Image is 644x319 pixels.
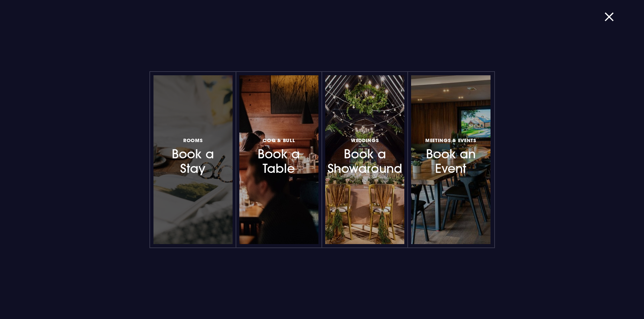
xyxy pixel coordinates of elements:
[325,75,404,244] a: WeddingsBook a Showaround
[425,137,476,143] span: Meetings & Events
[411,75,490,244] a: Meetings & EventsBook an Event
[335,136,394,176] h3: Book a Showaround
[153,75,233,244] a: RoomsBook a Stay
[263,137,295,143] span: Coq & Bull
[239,75,318,244] a: Coq & BullBook a Table
[249,136,308,176] h3: Book a Table
[351,137,379,143] span: Weddings
[421,136,480,176] h3: Book an Event
[183,137,203,143] span: Rooms
[164,136,222,176] h3: Book a Stay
